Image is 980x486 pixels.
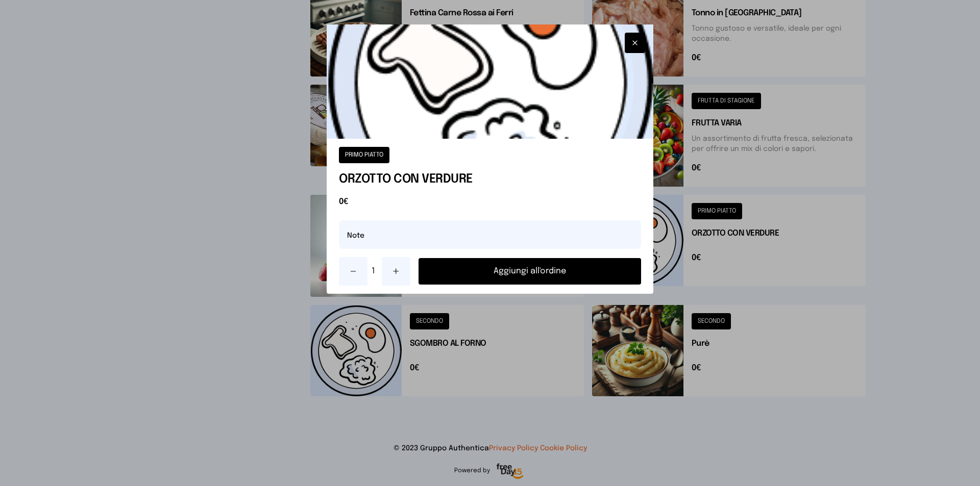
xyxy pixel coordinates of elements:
[339,171,641,188] h1: ORZOTTO CON VERDURE
[419,258,641,285] button: Aggiungi all'ordine
[372,265,378,277] span: 1
[339,196,641,208] span: 0€
[339,147,389,163] button: PRIMO PIATTO
[327,24,653,139] img: placeholder-product.5564ca1.png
